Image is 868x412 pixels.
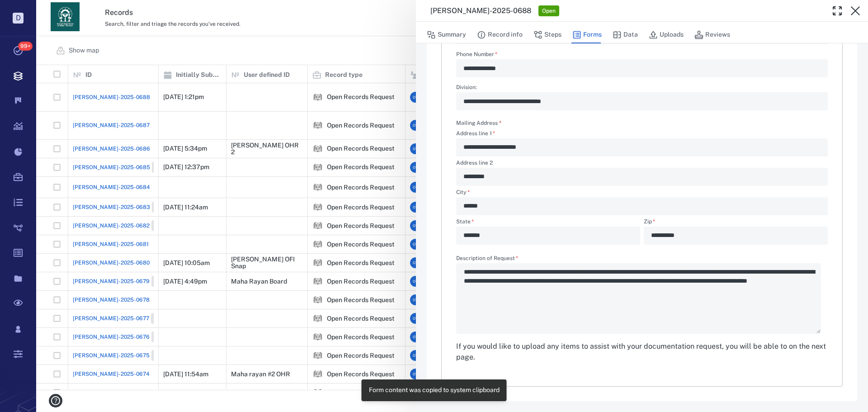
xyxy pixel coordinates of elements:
label: Mailing Address [456,119,501,127]
button: Data [613,26,638,43]
label: City [456,189,828,197]
div: Division: [456,92,828,110]
div: Phone Number [456,59,828,77]
label: State [456,219,640,227]
span: required [499,120,501,126]
button: Record info [477,26,523,43]
h3: [PERSON_NAME]-2025-0688 [430,5,531,16]
span: 99+ [18,42,33,51]
span: Open [540,7,557,15]
label: Address line 2 [456,160,828,168]
button: Uploads [649,26,684,43]
label: Division: [456,85,828,92]
p: D [13,13,24,24]
label: Phone Number [456,52,828,59]
button: Steps [533,26,561,43]
label: Description of Request [456,256,828,263]
label: Zip [644,219,828,227]
span: Help [20,6,39,14]
button: Close [846,2,864,20]
button: Forms [572,26,602,43]
label: Address line 1 [456,131,828,138]
button: Reviews [694,26,730,43]
div: If you would like to upload any items to assist with your documentation request, you will be able... [456,341,828,363]
button: Summary [427,26,466,43]
div: Form content was copied to system clipboard [369,382,500,398]
button: Toggle Fullscreen [828,2,846,20]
